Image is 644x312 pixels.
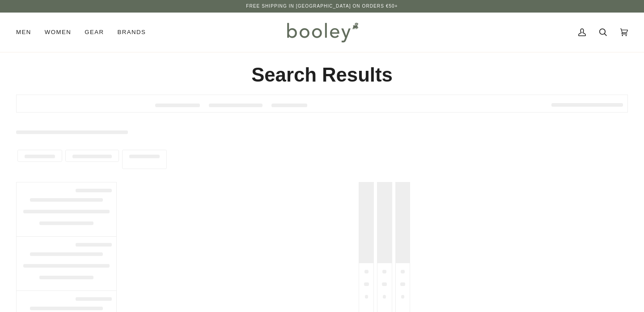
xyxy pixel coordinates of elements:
span: Men [16,28,31,37]
span: Women [45,28,71,37]
a: Brands [110,13,153,52]
h2: Search Results [16,63,628,87]
span: Brands [117,28,146,37]
p: Free Shipping in [GEOGRAPHIC_DATA] on Orders €50+ [246,3,398,10]
a: Men [16,13,38,52]
img: Booley [283,19,361,45]
a: Gear [78,13,110,52]
span: Gear [85,28,104,37]
a: Women [38,13,78,52]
